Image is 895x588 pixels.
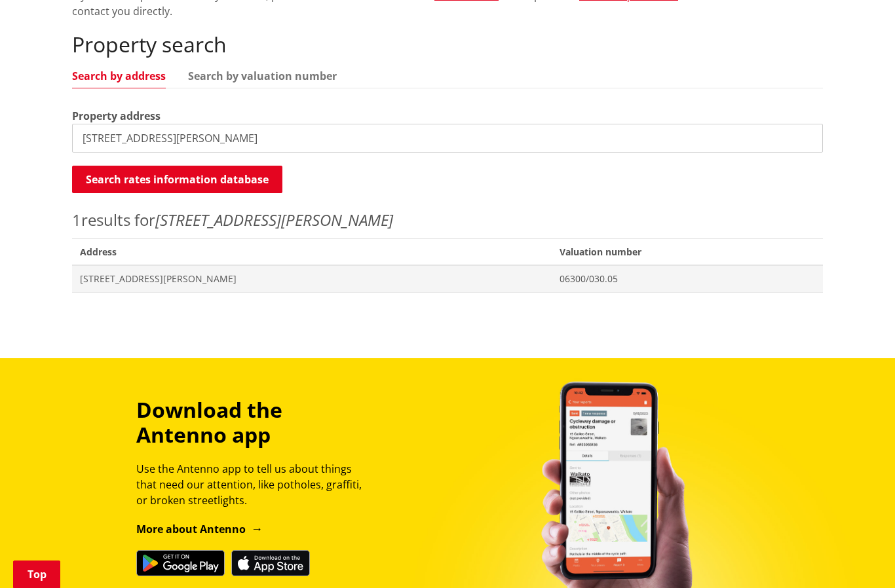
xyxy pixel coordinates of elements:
span: [STREET_ADDRESS][PERSON_NAME] [80,272,544,285]
iframe: Messenger Launcher [835,533,882,580]
p: Use the Antenno app to tell us about things that need our attention, like potholes, graffiti, or ... [136,461,373,508]
em: [STREET_ADDRESS][PERSON_NAME] [155,209,393,230]
label: Property address [72,108,161,124]
img: Get it on Google Play [136,550,225,576]
h2: Property search [72,32,823,57]
h3: Download the Antenno app [136,397,373,448]
input: e.g. Duke Street NGARUAWAHIA [72,124,823,153]
span: 1 [72,209,81,230]
a: Top [13,560,60,588]
p: results for [72,208,823,232]
img: Download on the App Store [231,550,310,576]
span: Valuation number [552,238,823,265]
a: [STREET_ADDRESS][PERSON_NAME] 06300/030.05 [72,265,823,292]
a: More about Antenno [136,522,263,536]
button: Search rates information database [72,166,282,193]
a: Search by address [72,71,166,81]
span: 06300/030.05 [560,272,815,285]
a: Search by valuation number [188,71,337,81]
span: Address [72,238,552,265]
